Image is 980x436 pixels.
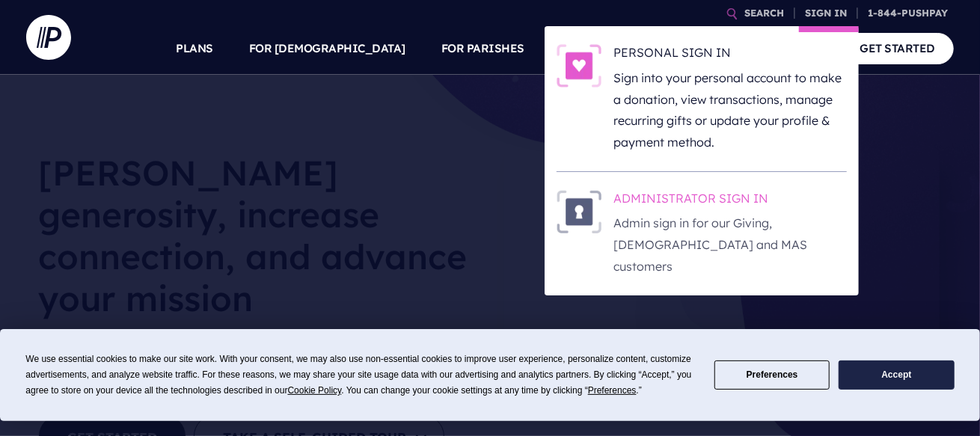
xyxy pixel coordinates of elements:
div: We use essential cookies to make our site work. With your consent, we may also use non-essential ... [25,351,696,399]
a: PERSONAL SIGN IN - Illustration PERSONAL SIGN IN Sign into your personal account to make a donati... [557,44,847,153]
a: EXPLORE [663,22,715,75]
a: FOR [DEMOGRAPHIC_DATA] [249,22,405,75]
a: FOR PARISHES [441,22,524,75]
button: Preferences [714,360,830,390]
a: COMPANY [750,22,806,75]
h6: ADMINISTRATOR SIGN IN [613,190,847,212]
img: PERSONAL SIGN IN - Illustration [557,44,601,87]
a: ADMINISTRATOR SIGN IN - Illustration ADMINISTRATOR SIGN IN Admin sign in for our Giving, [DEMOGRA... [557,190,847,277]
p: Admin sign in for our Giving, [DEMOGRAPHIC_DATA] and MAS customers [613,212,847,277]
a: SOLUTIONS [560,22,627,75]
p: Sign into your personal account to make a donation, view transactions, manage recurring gifts or ... [613,67,847,153]
a: PLANS [177,22,214,75]
button: Accept [839,360,954,390]
span: Preferences [588,385,637,396]
h6: PERSONAL SIGN IN [613,44,847,67]
img: ADMINISTRATOR SIGN IN - Illustration [557,190,601,233]
a: GET STARTED [842,33,955,64]
span: Cookie Policy [288,385,342,396]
